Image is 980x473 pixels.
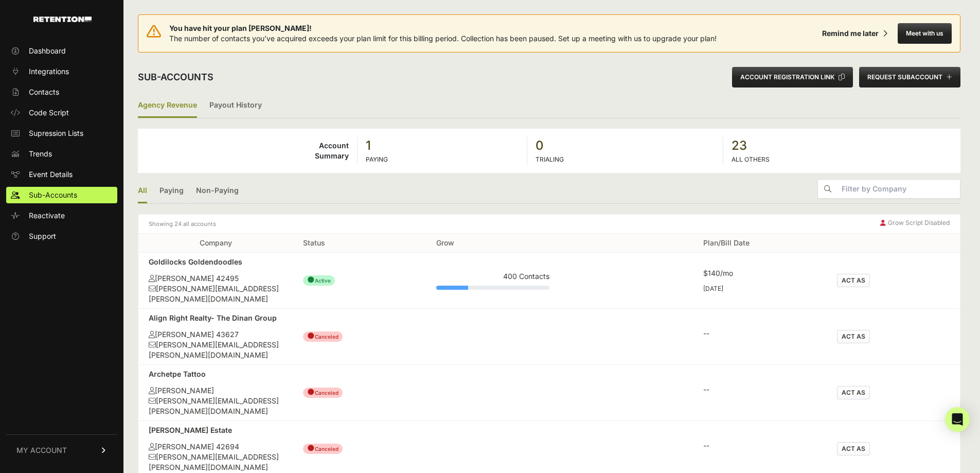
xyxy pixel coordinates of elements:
[822,28,879,39] div: Remind me later
[307,387,315,397] span: ●
[303,275,335,286] span: Active
[6,104,117,121] a: Code Script
[536,137,715,154] strong: 0
[16,445,67,456] span: MY ACCOUNT
[898,23,952,44] button: Meet with us
[436,271,549,282] div: 400 Contacts
[303,331,343,342] span: Canceled
[196,179,239,203] a: Non-Paying
[837,330,870,343] button: ACT AS
[149,329,282,340] div: [PERSON_NAME] 43627
[149,219,216,229] small: Showing 24 all accounts
[29,87,59,97] span: Contacts
[426,234,559,253] th: Grow
[138,70,213,84] h2: Sub-accounts
[149,442,282,452] div: [PERSON_NAME] 42694
[169,34,717,43] span: The number of contacts you've acquired exceeds your plan limit for this billing period. Collectio...
[149,273,282,284] div: [PERSON_NAME] 42495
[703,285,816,293] div: [DATE]
[703,441,816,451] div: --
[945,407,970,432] div: Open Intercom Messenger
[29,128,83,138] span: Supression Lists
[149,313,282,323] div: Align Right Realty- The Dinan Group
[138,94,197,118] label: Agency Revenue
[837,386,870,399] button: ACT AS
[149,452,282,472] div: [PERSON_NAME][EMAIL_ADDRESS][PERSON_NAME][DOMAIN_NAME]
[29,149,52,159] span: Trends
[859,67,960,87] button: REQUEST SUBACCOUNT
[169,23,717,33] span: You have hit your plan [PERSON_NAME]!
[880,219,950,229] div: Grow Script Disabled
[29,108,69,118] span: Code Script
[149,284,282,304] div: [PERSON_NAME][EMAIL_ADDRESS][PERSON_NAME][DOMAIN_NAME]
[149,369,282,379] div: Archetpe Tattoo
[6,166,117,183] a: Event Details
[307,330,315,341] span: ●
[536,155,564,163] label: TRIALING
[29,211,65,221] span: Reactivate
[693,234,826,253] th: Plan/Bill Date
[303,388,343,398] span: Canceled
[6,434,117,466] a: MY ACCOUNT
[149,340,282,360] div: [PERSON_NAME][EMAIL_ADDRESS][PERSON_NAME][DOMAIN_NAME]
[307,274,315,285] span: ●
[732,155,770,163] label: ALL OTHERS
[29,169,73,180] span: Event Details
[29,231,56,241] span: Support
[732,137,952,154] strong: 23
[29,66,69,77] span: Integrations
[29,46,66,56] span: Dashboard
[703,328,816,339] div: --
[138,137,358,165] td: Account Summary
[159,179,184,203] a: Paying
[6,146,117,162] a: Trends
[837,274,870,287] button: ACT AS
[366,155,388,163] label: PAYING
[6,187,117,203] a: Sub-Accounts
[138,234,293,253] th: Company
[293,234,426,253] th: Status
[149,386,282,396] div: [PERSON_NAME]
[366,137,518,154] strong: 1
[732,67,853,87] button: ACCOUNT REGISTRATION LINK
[837,442,870,456] button: ACT AS
[33,16,92,22] img: Retention.com
[303,444,343,454] span: Canceled
[703,384,816,395] div: --
[149,396,282,416] div: [PERSON_NAME][EMAIL_ADDRESS][PERSON_NAME][DOMAIN_NAME]
[209,94,262,118] a: Payout History
[6,84,117,100] a: Contacts
[6,63,117,80] a: Integrations
[307,443,315,453] span: ●
[703,268,816,278] div: $140/mo
[6,125,117,142] a: Supression Lists
[29,190,77,200] span: Sub-Accounts
[818,24,892,43] button: Remind me later
[6,228,117,244] a: Support
[149,425,282,435] div: [PERSON_NAME] Estate
[149,257,282,267] div: Goldilocks Goldendoodles
[6,43,117,59] a: Dashboard
[436,286,549,290] div: Plan Usage: 28%
[838,180,960,198] input: Filter by Company
[6,207,117,224] a: Reactivate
